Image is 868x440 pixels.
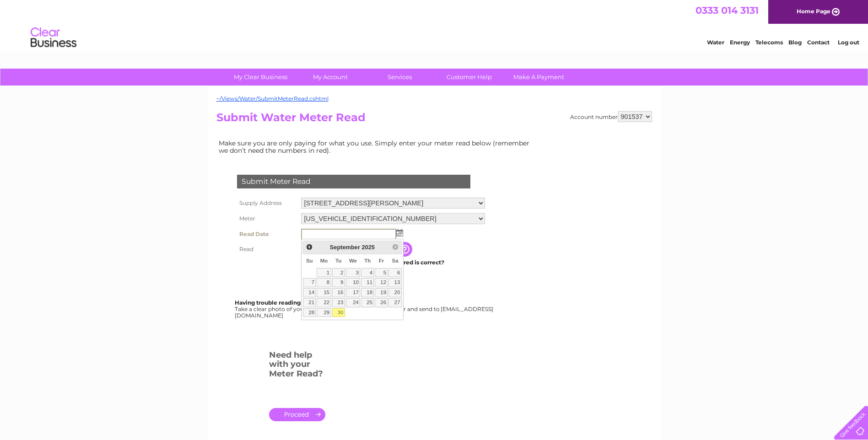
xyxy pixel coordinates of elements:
[216,95,329,102] a: ~/Views/Water/SubmitMeterRead.cshtml
[501,69,577,86] a: Make A Payment
[838,39,859,46] a: Log out
[730,39,750,46] a: Energy
[235,299,337,306] b: Having trouble reading your meter?
[707,39,724,46] a: Water
[218,5,651,44] div: Clear Business is a trading name of Verastar Limited (registered in [GEOGRAPHIC_DATA] No. 3667643...
[570,111,652,122] div: Account number
[30,24,77,52] img: logo.png
[346,268,361,277] a: 3
[361,278,374,287] a: 11
[332,268,345,277] a: 2
[303,308,316,317] a: 28
[431,69,507,86] a: Customer Help
[235,300,495,318] div: Take a clear photo of your readings, tell us which supply it's for and send to [EMAIL_ADDRESS][DO...
[317,278,331,287] a: 8
[317,288,331,297] a: 15
[303,298,316,307] a: 21
[332,308,345,317] a: 30
[375,298,388,307] a: 26
[388,288,401,297] a: 20
[237,175,470,188] div: Submit Meter Read
[361,298,374,307] a: 25
[788,39,802,46] a: Blog
[346,298,361,307] a: 24
[235,195,299,211] th: Supply Address
[235,226,299,242] th: Read Date
[216,137,537,156] td: Make sure you are only paying for what you use. Simply enter your meter read below (remember we d...
[379,258,384,263] span: Friday
[304,242,314,252] a: Prev
[335,258,341,263] span: Tuesday
[292,69,368,86] a: My Account
[375,278,388,287] a: 12
[317,298,331,307] a: 22
[320,258,328,263] span: Monday
[388,278,401,287] a: 13
[306,258,313,263] span: Sunday
[375,288,388,297] a: 19
[223,69,298,86] a: My Clear Business
[349,258,357,263] span: Wednesday
[306,243,313,251] span: Prev
[396,229,403,236] img: ...
[235,242,299,257] th: Read
[388,298,401,307] a: 27
[375,268,388,277] a: 5
[330,244,360,251] span: September
[269,408,325,421] a: .
[346,278,361,287] a: 10
[364,258,371,263] span: Thursday
[361,244,374,251] span: 2025
[362,69,437,86] a: Services
[398,242,414,257] input: Information
[807,39,830,46] a: Contact
[317,268,331,277] a: 1
[332,278,345,287] a: 9
[303,278,316,287] a: 7
[361,288,374,297] a: 18
[269,349,325,383] h3: Need help with your Meter Read?
[361,268,374,277] a: 4
[303,288,316,297] a: 14
[392,258,399,263] span: Saturday
[317,308,331,317] a: 29
[755,39,783,46] a: Telecoms
[235,211,299,226] th: Meter
[216,111,652,129] h2: Submit Water Meter Read
[299,257,487,268] td: Are you sure the read you have entered is correct?
[346,288,361,297] a: 17
[695,5,759,16] a: 0333 014 3131
[332,298,345,307] a: 23
[388,268,401,277] a: 6
[332,288,345,297] a: 16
